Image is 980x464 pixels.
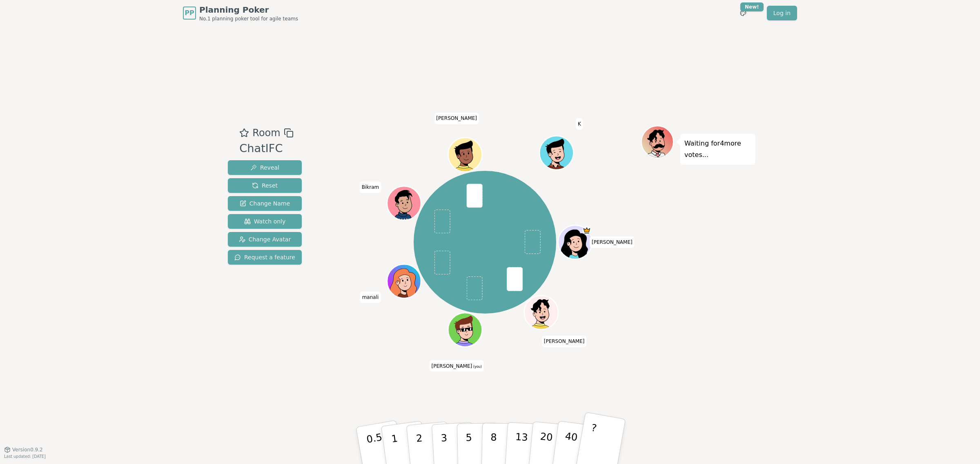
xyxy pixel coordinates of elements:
span: PP [185,8,194,18]
button: Click to change your avatar [449,314,481,346]
button: Version0.9.2 [4,446,43,453]
span: Version 0.9.2 [12,446,43,453]
a: Log in [767,6,797,20]
button: Change Avatar [228,232,302,247]
button: Request a feature [228,250,302,265]
span: Click to change your name [434,113,479,124]
span: Room [252,126,280,140]
span: komal is the host [582,226,591,235]
button: Reveal [228,160,302,175]
div: New! [740,2,764,11]
span: Click to change your name [542,336,587,347]
span: Watch only [244,217,286,225]
div: ChatIFC [239,140,293,157]
span: Last updated: [DATE] [4,454,46,459]
span: No.1 planning poker tool for agile teams [199,15,298,22]
span: Click to change your name [590,236,635,248]
span: Click to change your name [430,360,484,371]
button: Add as favourite [239,126,249,140]
span: Change Avatar [239,235,291,243]
button: Watch only [228,214,302,229]
span: Click to change your name [360,181,381,193]
span: Click to change your name [576,118,583,130]
button: Change Name [228,196,302,211]
span: Change Name [240,199,290,208]
span: Request a feature [234,253,295,261]
p: Waiting for 4 more votes... [684,138,751,161]
span: Reset [252,181,278,190]
span: (you) [472,365,482,368]
span: Click to change your name [360,292,381,303]
a: PPPlanning PokerNo.1 planning poker tool for agile teams [183,4,298,22]
span: Reveal [250,164,279,172]
span: Planning Poker [199,4,298,15]
button: Reset [228,178,302,193]
button: New! [736,6,751,20]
